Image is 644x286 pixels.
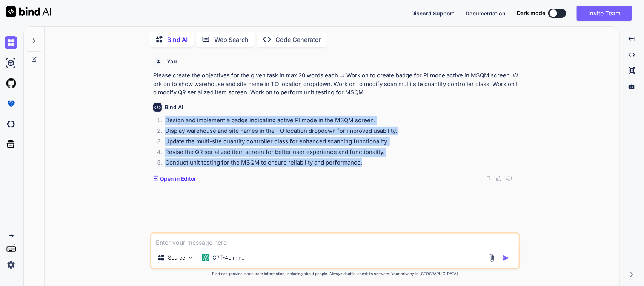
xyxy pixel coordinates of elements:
img: attachment [487,254,496,262]
span: Discord Support [411,10,454,17]
li: Conduct unit testing for the MSQM to ensure reliability and performance. [159,158,518,169]
li: Update the multi-site quantity controller class for enhanced scanning functionality. [159,137,518,148]
img: like [496,176,502,182]
button: Invite Team [577,6,632,21]
p: Source [168,254,185,261]
h6: Bind AI [165,103,183,111]
span: Documentation [466,10,506,17]
p: Code Generator [275,35,321,44]
img: premium [5,97,17,110]
li: Design and implement a badge indicating active PI mode in the MSQM screen. [159,116,518,127]
button: Discord Support [411,9,454,17]
img: GPT-4o mini [202,254,209,261]
img: chat [5,36,17,49]
img: Pick Models [188,255,194,261]
p: Bind AI [167,35,188,44]
p: Web Search [214,35,249,44]
img: dislike [506,176,512,182]
li: Revise the QR serialized item screen for better user experience and functionality. [159,148,518,158]
button: Documentation [466,9,506,17]
p: Open in Editor [160,175,196,183]
img: icon [502,254,510,262]
li: Display warehouse and site names in the TO location dropdown for improved usability. [159,127,518,137]
p: Please create the objectives for the given task in max 20 words each => Work on to create badge f... [153,71,518,97]
img: darkCloudIdeIcon [5,118,17,131]
span: Dark mode [517,9,545,17]
p: GPT-4o min.. [212,254,244,261]
h6: You [167,58,177,65]
img: settings [5,258,17,271]
img: ai-studio [5,57,17,69]
img: githubLight [5,77,17,90]
p: Bind can provide inaccurate information, including about people. Always double-check its answers.... [150,271,520,277]
img: Bind AI [6,6,51,17]
img: copy [485,176,491,182]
